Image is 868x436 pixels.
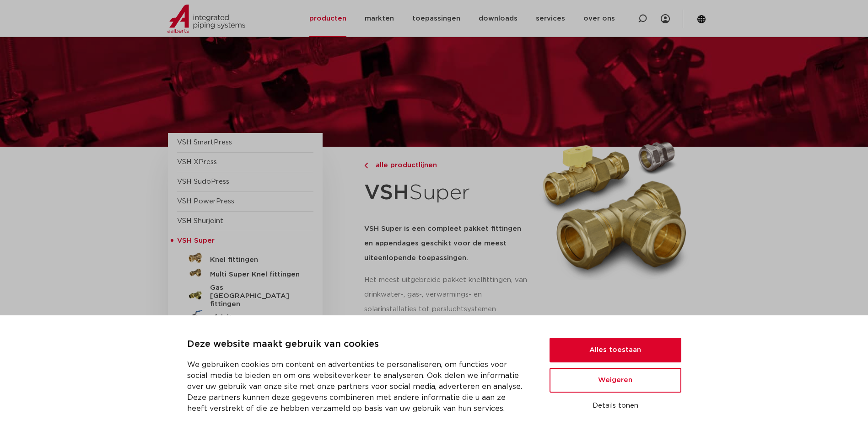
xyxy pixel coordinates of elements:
[550,398,681,414] button: Details tonen
[364,182,409,203] strong: VSH
[364,222,530,266] h5: VSH Super is een compleet pakket fittingen en appendages geschikt voor de meest uiteenlopende toe...
[177,308,313,323] a: afsluiters
[177,280,313,308] a: Gas [GEOGRAPHIC_DATA] fittingen
[177,266,313,280] a: Multi Super Knel fittingen
[364,160,530,171] a: alle productlijnen
[177,159,217,165] a: VSH XPress
[177,178,229,185] a: VSH SudoPress
[210,256,301,264] h5: Knel fittingen
[210,271,301,279] h5: Multi Super Knel fittingen
[210,284,301,308] h5: Gas [GEOGRAPHIC_DATA] fittingen
[364,175,530,211] h1: Super
[364,163,368,169] img: chevron-right.svg
[177,251,313,266] a: Knel fittingen
[187,337,528,352] p: Deze website maakt gebruik van cookies
[550,368,681,393] button: Weigeren
[177,237,215,244] span: VSH Super
[177,139,232,146] a: VSH SmartPress
[364,273,530,317] p: Het meest uitgebreide pakket knelfittingen, van drinkwater-, gas-, verwarmings- en solarinstallat...
[187,359,528,414] p: We gebruiken cookies om content en advertenties te personaliseren, om functies voor social media ...
[370,162,437,169] span: alle productlijnen
[177,198,234,205] a: VSH PowerPress
[210,314,301,322] h5: afsluiters
[550,338,681,362] button: Alles toestaan
[177,218,223,224] a: VSH Shurjoint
